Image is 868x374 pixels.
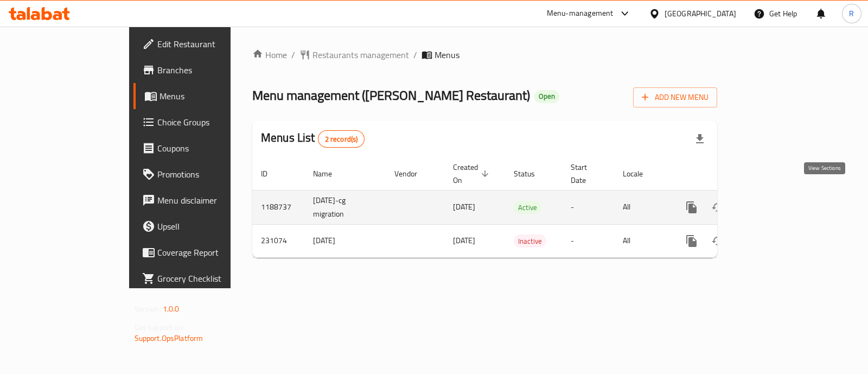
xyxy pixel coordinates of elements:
[133,187,274,213] a: Menu disclaimer
[252,224,304,257] td: 231074
[514,201,541,214] span: Active
[849,8,854,20] span: R
[571,161,601,187] span: Start Date
[614,190,670,224] td: All
[291,48,295,61] li: /
[133,213,274,239] a: Upsell
[157,246,265,259] span: Coverage Report
[514,167,549,180] span: Status
[252,157,792,258] table: enhanced table
[534,92,559,101] span: Open
[159,90,265,103] span: Menus
[514,234,546,248] div: Inactive
[135,320,184,334] span: Get support on:
[312,48,409,61] span: Restaurants management
[665,8,736,20] div: [GEOGRAPHIC_DATA]
[304,224,386,257] td: [DATE]
[157,194,265,207] span: Menu disclaimer
[623,167,657,180] span: Locale
[318,134,365,144] span: 2 record(s)
[133,239,274,265] a: Coverage Report
[413,48,417,61] li: /
[133,135,274,161] a: Coupons
[679,228,705,254] button: more
[705,194,731,220] button: Change Status
[157,116,265,129] span: Choice Groups
[705,228,731,254] button: Change Status
[318,130,365,148] div: Total records count
[133,31,274,57] a: Edit Restaurant
[261,167,282,180] span: ID
[135,302,161,316] span: Version:
[642,91,709,104] span: Add New Menu
[562,190,614,224] td: -
[534,90,559,103] div: Open
[687,126,713,152] div: Export file
[670,157,792,191] th: Actions
[514,201,541,214] div: Active
[394,167,431,180] span: Vendor
[299,48,409,61] a: Restaurants management
[252,48,717,61] nav: breadcrumb
[679,194,705,220] button: more
[157,37,265,50] span: Edit Restaurant
[435,48,459,61] span: Menus
[313,167,346,180] span: Name
[614,224,670,257] td: All
[133,109,274,135] a: Choice Groups
[157,142,265,155] span: Coupons
[252,83,530,107] span: Menu management ( [PERSON_NAME] Restaurant )
[157,64,265,77] span: Branches
[135,331,203,345] a: Support.OpsPlatform
[157,272,265,285] span: Grocery Checklist
[157,220,265,233] span: Upsell
[163,302,180,316] span: 1.0.0
[252,190,304,224] td: 1188737
[633,87,717,107] button: Add New Menu
[133,265,274,291] a: Grocery Checklist
[453,200,475,214] span: [DATE]
[157,168,265,181] span: Promotions
[133,57,274,83] a: Branches
[453,233,475,248] span: [DATE]
[547,7,614,20] div: Menu-management
[562,224,614,257] td: -
[304,190,386,224] td: [DATE]-cg migration
[133,83,274,109] a: Menus
[514,235,546,248] span: Inactive
[133,161,274,187] a: Promotions
[453,161,492,187] span: Created On
[261,130,365,148] h2: Menus List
